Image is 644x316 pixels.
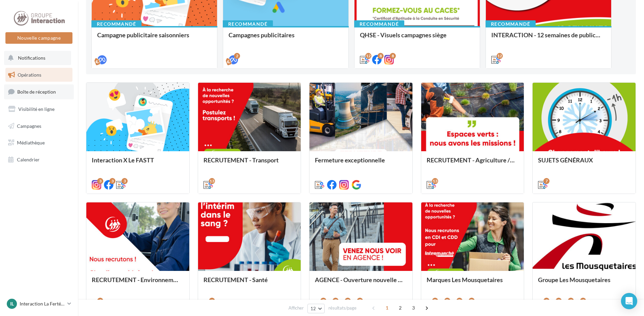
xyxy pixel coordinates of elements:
span: Boîte de réception [17,89,56,95]
div: 7 [345,298,351,304]
div: RECRUTEMENT - Santé [203,276,296,290]
button: 12 [307,304,325,313]
button: Notifications [4,51,71,65]
span: Afficher [288,305,304,311]
div: 7 [543,178,550,184]
span: Campagnes [17,123,41,129]
div: 3 [543,298,550,304]
div: 2 [234,53,240,59]
span: 12 [310,306,316,311]
div: AGENCE - Ouverture nouvelle agence [315,276,407,290]
span: Médiathèque [17,140,45,145]
div: RECRUTEMENT - Transport [203,157,296,170]
span: Calendrier [17,157,40,162]
div: 3 [568,298,574,304]
a: Visibilité en ligne [4,102,74,116]
div: 8 [390,53,396,59]
a: IL Interaction La Ferté [PERSON_NAME] [5,297,72,310]
div: 3 [109,178,115,184]
span: Opérations [18,72,41,78]
div: 3 [556,298,562,304]
div: 7 [357,298,363,304]
div: 3 [97,178,103,184]
div: RECRUTEMENT - Agriculture / Espaces verts [427,157,519,170]
button: Nouvelle campagne [5,32,72,44]
span: 3 [408,302,419,313]
a: Boîte de réception [4,84,74,99]
div: 9 [97,298,103,304]
div: Recommandé [486,20,536,28]
a: Médiathèque [4,136,74,150]
div: Recommandé [223,20,273,28]
div: 13 [432,178,438,184]
div: 3 [580,298,586,304]
div: Recommandé [91,20,142,28]
div: Interaction X Le FASTT [92,157,184,170]
div: QHSE - Visuels campagnes siège [360,32,474,45]
div: 3 [122,178,128,184]
span: résultats/page [328,305,357,311]
p: Interaction La Ferté [PERSON_NAME] [20,300,65,307]
div: 8 [378,53,384,59]
div: 12 [497,53,503,59]
span: 1 [382,302,392,313]
div: Fermeture exceptionnelle [315,157,407,170]
div: 7 [432,298,438,304]
div: 7 [332,298,339,304]
div: Campagnes publicitaires [229,32,343,45]
div: RECRUTEMENT - Environnement [92,276,184,290]
div: 6 [209,298,215,304]
a: Campagnes [4,119,74,133]
div: 7 [320,298,326,304]
a: Opérations [4,68,74,82]
div: INTERACTION - 12 semaines de publication [491,32,606,45]
div: 7 [469,298,475,304]
div: Groupe Les Mousquetaires [538,276,630,290]
span: 2 [395,302,406,313]
span: Notifications [18,55,45,61]
span: IL [10,300,14,307]
div: Open Intercom Messenger [621,293,637,309]
div: 12 [365,53,371,59]
div: SUJETS GÉNÉRAUX [538,157,630,170]
div: 7 [444,298,450,304]
div: 7 [456,298,463,304]
span: Visibilité en ligne [18,106,55,112]
div: 13 [209,178,215,184]
a: Calendrier [4,153,74,167]
div: Marques Les Mousquetaires [427,276,519,290]
div: Recommandé [354,20,404,28]
div: Campagne publicitaire saisonniers [97,32,212,45]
